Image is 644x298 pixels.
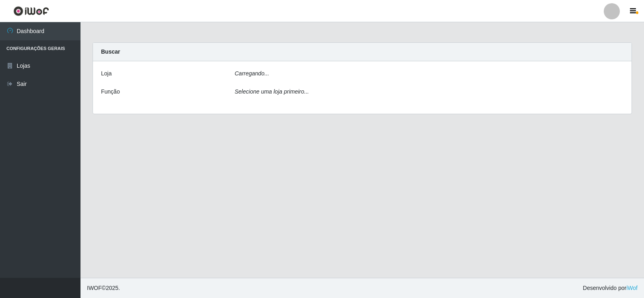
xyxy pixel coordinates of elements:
[101,88,120,96] label: Função
[13,6,49,16] img: CoreUI Logo
[235,70,269,77] i: Carregando...
[235,88,309,95] i: Selecione uma loja primeiro...
[101,69,111,78] label: Loja
[87,285,102,291] span: IWOF
[583,284,638,292] span: Desenvolvido por
[87,284,120,292] span: © 2025 .
[626,285,638,291] a: iWof
[101,48,120,55] strong: Buscar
